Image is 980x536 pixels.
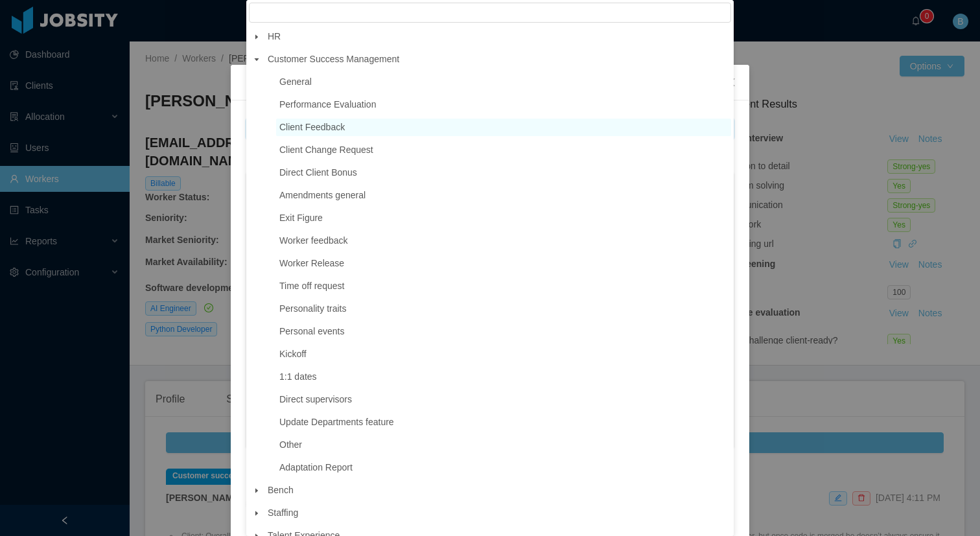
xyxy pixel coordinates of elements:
[253,510,260,517] i: icon: caret-down
[276,436,731,454] span: Other
[279,213,323,223] span: Exit Figure
[279,167,357,178] span: Direct Client Bonus
[264,482,731,499] span: Bench
[276,141,731,159] span: Client Change Request
[253,487,260,494] i: icon: caret-down
[279,258,344,268] span: Worker Release
[279,371,317,382] span: 1:1 dates
[253,34,260,40] i: icon: caret-down
[276,459,731,476] span: Adaptation Report
[279,281,344,291] span: Time off request
[264,28,731,45] span: HR
[276,300,731,318] span: Personality traits
[276,232,731,250] span: Worker feedback
[279,349,307,359] span: Kickoff
[276,209,731,227] span: Exit Figure
[279,76,312,87] span: General
[276,414,731,431] span: Update Departments feature
[279,99,376,110] span: Performance Evaluation
[279,190,366,200] span: Amendments general
[276,391,731,408] span: Direct supervisors
[279,122,345,132] span: Client Feedback
[268,54,399,64] span: Customer Success Management
[268,507,298,518] span: Staffing
[276,96,731,113] span: Performance Evaluation
[276,368,731,386] span: 1:1 dates
[264,504,731,522] span: Staffing
[279,417,394,427] span: Update Departments feature
[279,326,344,336] span: Personal events
[279,303,346,314] span: Personality traits
[249,3,731,23] input: filter select
[253,56,260,63] i: icon: caret-down
[279,145,373,155] span: Client Change Request
[279,394,352,404] span: Direct supervisors
[276,119,731,136] span: Client Feedback
[268,31,281,41] span: HR
[276,345,731,363] span: Kickoff
[279,462,353,472] span: Adaptation Report
[276,187,731,204] span: Amendments general
[264,51,731,68] span: Customer Success Management
[276,73,731,91] span: General
[279,235,348,246] span: Worker feedback
[268,485,294,495] span: Bench
[276,277,731,295] span: Time off request
[276,164,731,181] span: Direct Client Bonus
[276,323,731,340] span: Personal events
[279,439,302,450] span: Other
[276,255,731,272] span: Worker Release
